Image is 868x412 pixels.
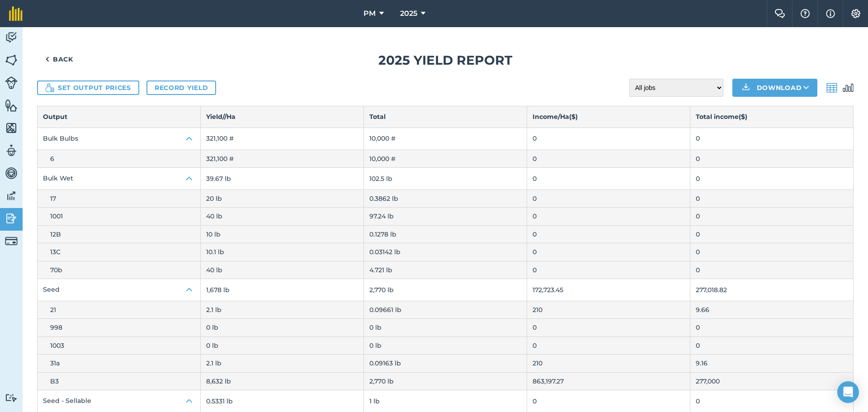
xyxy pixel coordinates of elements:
td: 0 [527,243,690,261]
img: svg+xml;base64,PHN2ZyB4bWxucz0iaHR0cDovL3d3dy53My5vcmcvMjAwMC9zdmciIHdpZHRoPSI1NiIgaGVpZ2h0PSI2MC... [5,99,18,112]
td: 0 [527,336,690,354]
td: 0 [690,390,854,412]
span: 1003 [50,341,64,350]
td: 0 lb [364,336,527,354]
span: 1001 [50,212,63,220]
td: 0 [527,190,690,208]
img: svg+xml;base64,PD94bWwgdmVyc2lvbj0iMS4wIiBlbmNvZGluZz0idXRmLTgiPz4KPCEtLSBHZW5lcmF0b3I6IEFkb2JlIE... [5,166,18,180]
th: Output [38,106,201,128]
button: Bulk Bulbs [38,128,200,150]
td: 210 [527,301,690,319]
th: Income / Ha ( $ ) [527,106,690,128]
td: 0 lb [201,336,364,354]
td: 9.16 [690,355,854,372]
span: 998 [50,323,62,331]
img: A cog icon [850,9,861,18]
th: Yield/ / Ha [201,106,364,128]
td: 0 [527,168,690,190]
img: Two speech bubbles overlapping with the left bubble in the forefront [774,9,785,18]
th: Total [364,106,527,128]
td: 0 [690,225,854,243]
img: Icon showing money bag and coins [45,83,54,92]
h1: 2025 Yield report [37,50,854,71]
button: Seed - Sellable [38,390,200,412]
td: 2,770 lb [364,279,527,301]
td: 0.1278 lb [364,225,527,243]
td: 40 lb [201,208,364,225]
td: 8,632 lb [201,372,364,390]
img: svg+xml;base64,PD94bWwgdmVyc2lvbj0iMS4wIiBlbmNvZGluZz0idXRmLTgiPz4KPCEtLSBHZW5lcmF0b3I6IEFkb2JlIE... [5,393,18,402]
td: 10,000 # [364,150,527,167]
td: 39.67 lb [201,168,364,190]
td: 102.5 lb [364,168,527,190]
img: svg+xml;base64,PD94bWwgdmVyc2lvbj0iMS4wIiBlbmNvZGluZz0idXRmLTgiPz4KPCEtLSBHZW5lcmF0b3I6IEFkb2JlIE... [5,76,18,89]
td: 0 [527,319,690,336]
button: Bulk Wet [38,168,200,189]
td: 172,723.45 [527,279,690,301]
button: Set output prices [37,81,139,95]
td: 20 lb [201,190,364,208]
span: 13C [50,248,61,256]
span: 2025 [400,8,417,19]
td: 0 [690,261,854,279]
img: Icon representing open state [184,396,195,407]
img: svg+xml;base64,PD94bWwgdmVyc2lvbj0iMS4wIiBlbmNvZGluZz0idXRmLTgiPz4KPCEtLSBHZW5lcmF0b3I6IEFkb2JlIE... [5,31,18,44]
a: Back [37,50,81,68]
img: svg+xml;base64,PHN2ZyB4bWxucz0iaHR0cDovL3d3dy53My5vcmcvMjAwMC9zdmciIHdpZHRoPSIxNyIgaGVpZ2h0PSIxNy... [826,8,835,19]
span: 6 [50,155,54,163]
td: 0.03142 lb [364,243,527,261]
img: svg+xml;base64,PD94bWwgdmVyc2lvbj0iMS4wIiBlbmNvZGluZz0idXRmLTgiPz4KPCEtLSBHZW5lcmF0b3I6IEFkb2JlIE... [843,82,854,93]
button: Seed [38,279,200,301]
td: 0 [527,390,690,412]
img: svg+xml;base64,PD94bWwgdmVyc2lvbj0iMS4wIiBlbmNvZGluZz0idXRmLTgiPz4KPCEtLSBHZW5lcmF0b3I6IEFkb2JlIE... [5,212,18,225]
th: Total income ( $ ) [690,106,854,128]
span: 12B [50,230,61,238]
img: svg+xml;base64,PHN2ZyB4bWxucz0iaHR0cDovL3d3dy53My5vcmcvMjAwMC9zdmciIHdpZHRoPSI5IiBoZWlnaHQ9IjI0Ii... [45,54,49,65]
td: 0 [690,168,854,190]
td: 0 [690,208,854,225]
td: 0 [690,128,854,150]
td: 9.66 [690,301,854,319]
td: 0.5331 lb [201,390,364,412]
img: svg+xml;base64,PHN2ZyB4bWxucz0iaHR0cDovL3d3dy53My5vcmcvMjAwMC9zdmciIHdpZHRoPSI1NiIgaGVpZ2h0PSI2MC... [5,53,18,67]
img: svg+xml;base64,PD94bWwgdmVyc2lvbj0iMS4wIiBlbmNvZGluZz0idXRmLTgiPz4KPCEtLSBHZW5lcmF0b3I6IEFkb2JlIE... [5,189,18,203]
td: 863,197.27 [527,372,690,390]
img: Icon representing open state [184,133,195,144]
img: svg+xml;base64,PD94bWwgdmVyc2lvbj0iMS4wIiBlbmNvZGluZz0idXRmLTgiPz4KPCEtLSBHZW5lcmF0b3I6IEFkb2JlIE... [5,235,18,247]
td: 10 lb [201,225,364,243]
span: B3 [50,377,59,385]
td: 0 [690,243,854,261]
a: Record yield [146,81,216,95]
td: 210 [527,355,690,372]
span: 31a [50,359,60,367]
button: Download [732,79,817,97]
img: fieldmargin Logo [9,6,23,21]
td: 0 [527,225,690,243]
td: 0 [690,190,854,208]
td: 0 [527,261,690,279]
td: 10.1 lb [201,243,364,261]
td: 1,678 lb [201,279,364,301]
span: 70b [50,266,62,274]
div: Open Intercom Messenger [837,381,859,403]
td: 321,100 # [201,128,364,150]
span: 17 [50,194,56,203]
img: Icon representing open state [184,173,195,184]
td: 0.09661 lb [364,301,527,319]
img: A question mark icon [800,9,811,18]
td: 40 lb [201,261,364,279]
img: svg+xml;base64,PHN2ZyB4bWxucz0iaHR0cDovL3d3dy53My5vcmcvMjAwMC9zdmciIHdpZHRoPSI1NiIgaGVpZ2h0PSI2MC... [5,121,18,135]
td: 0 [527,208,690,225]
td: 321,100 # [201,150,364,167]
span: 21 [50,306,56,314]
img: Icon representing open state [184,284,195,295]
img: svg+xml;base64,PD94bWwgdmVyc2lvbj0iMS4wIiBlbmNvZGluZz0idXRmLTgiPz4KPCEtLSBHZW5lcmF0b3I6IEFkb2JlIE... [5,144,18,157]
td: 2.1 lb [201,355,364,372]
td: 0 lb [364,319,527,336]
td: 0 [527,128,690,150]
img: svg+xml;base64,PD94bWwgdmVyc2lvbj0iMS4wIiBlbmNvZGluZz0idXRmLTgiPz4KPCEtLSBHZW5lcmF0b3I6IEFkb2JlIE... [826,82,837,93]
td: 0 [690,150,854,167]
img: Download icon [741,82,751,93]
td: 277,000 [690,372,854,390]
td: 0.3862 lb [364,190,527,208]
